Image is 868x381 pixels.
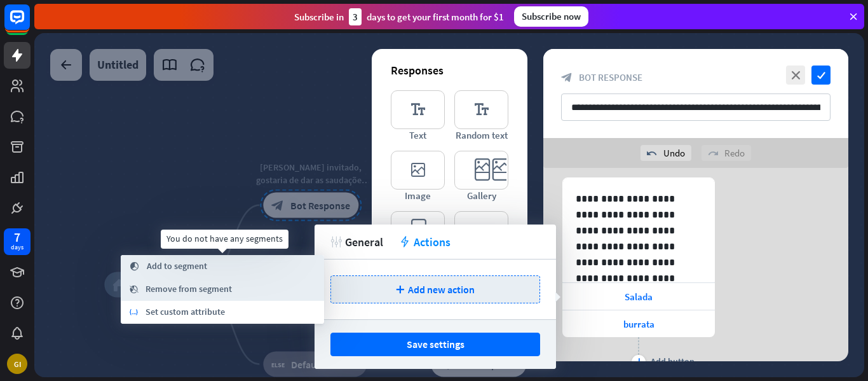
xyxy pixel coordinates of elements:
[625,291,653,303] span: Salada
[330,236,342,247] i: tweak
[147,260,207,273] span: Add to segment
[294,8,504,25] div: Subscribe in days to get your first month for $1
[146,306,225,319] span: Set custom attribute
[7,354,27,374] div: GI
[651,356,695,367] div: Add button
[561,72,573,83] i: block_bot_response
[635,358,643,366] i: plus
[579,71,642,83] span: Bot Response
[130,308,138,317] i: variable
[121,278,324,301] div: You do not have any segments
[408,283,475,296] span: Add new action
[130,285,138,294] i: segment_remove
[349,8,362,25] div: 3
[399,236,410,247] i: action
[641,145,691,161] div: Undo
[14,232,20,243] div: 7
[345,235,383,249] span: General
[121,255,324,278] div: You do not have any segments
[330,333,540,356] button: Save settings
[11,243,24,252] div: days
[414,235,451,249] span: Actions
[623,318,654,330] span: burrata
[146,283,232,296] span: Remove from segment
[514,6,588,27] div: Subscribe now
[647,148,657,158] i: undo
[708,148,718,158] i: redo
[130,262,139,271] i: segment
[4,228,31,255] a: 7 days
[786,66,805,85] i: close
[811,66,831,85] i: check
[396,286,404,293] i: plus
[702,145,751,161] div: Redo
